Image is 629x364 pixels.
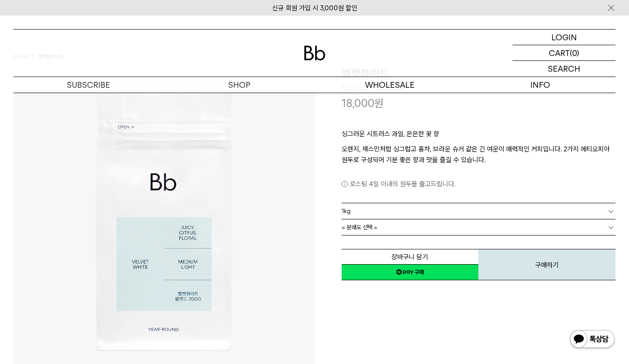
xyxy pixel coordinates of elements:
[272,4,357,12] a: 신규 회원 가입 시 3,000원 할인
[569,329,616,351] img: 카카오톡 채널 1:1 채팅 버튼
[342,96,384,111] p: 18,000
[570,45,579,60] p: (0)
[342,264,479,280] a: 새창
[548,61,580,77] p: SEARCH
[549,45,570,60] p: CART
[551,30,577,45] p: LOGIN
[304,46,325,60] img: 로고
[342,219,377,235] span: = 분쇄도 선택 =
[315,77,465,93] p: WHOLESALE
[13,77,164,93] a: SUBSCRIBE
[512,45,616,61] a: CART (0)
[465,77,616,93] p: INFO
[374,97,384,110] span: 원
[342,144,616,165] p: 오렌지, 재스민처럼 싱그럽고 홍차, 브라운 슈거 같은 긴 여운이 매력적인 커피입니다. 2가지 에티오피아 원두로 구성되어 기분 좋은 향과 맛을 즐길 수 있습니다.
[342,179,616,189] p: 로스팅 4일 이내의 원두를 출고드립니다.
[164,77,315,93] a: SHOP
[342,128,616,144] p: 싱그러운 시트러스 과일, 은은한 꽃 향
[478,249,616,280] button: 구매하기
[342,249,479,265] button: 장바구니 담기
[342,203,351,219] span: 1kg
[512,30,616,45] a: LOGIN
